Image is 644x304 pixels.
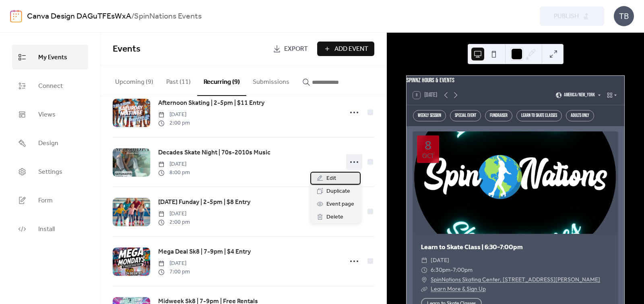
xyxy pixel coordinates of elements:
[326,212,343,222] span: Delete
[284,44,308,54] span: Export
[431,265,450,275] span: 6:30pm
[421,284,427,294] div: ​
[158,268,190,276] span: 7:00 pm
[134,9,202,24] b: SpinNations Events
[38,166,62,178] span: Settings
[421,256,427,265] div: ​
[158,148,270,158] span: Decades Skate Night | 70s-2010s Music
[516,110,562,121] div: Learn to Skate Classes
[27,9,131,24] a: Canva Design DAGuTFEsWxA
[113,40,140,58] span: Events
[12,102,88,127] a: Views
[334,44,368,54] span: Add Event
[431,285,486,292] a: Learn More & Sign Up
[407,76,624,85] div: Spinnz Hours & Events
[158,148,270,158] a: Decades Skate Night | 70s-2010s Music
[431,256,449,265] span: [DATE]
[267,42,314,56] a: Export
[566,110,594,121] div: Adults Only
[38,80,63,92] span: Connect
[12,217,88,241] a: Install
[422,153,434,159] div: Oct
[450,265,453,275] span: -
[109,65,160,95] button: Upcoming (9)
[564,93,595,98] span: America/New_York
[453,265,473,275] span: 7:00pm
[431,275,600,285] a: SpinNations Skating Center, [STREET_ADDRESS][PERSON_NAME]
[158,198,250,207] span: [DATE] Funday | 2-5pm | $8 Entry
[160,65,197,95] button: Past (11)
[614,6,634,26] div: TB
[12,188,88,212] a: Form
[158,160,190,169] span: [DATE]
[450,110,481,121] div: Special Event
[38,51,67,64] span: My Events
[158,98,264,108] a: Afternoon Skating | 2-5pm | $11 Entry
[326,174,336,183] span: Edit
[38,223,55,235] span: Install
[10,10,22,23] img: logo
[421,275,427,285] div: ​
[12,159,88,184] a: Settings
[158,98,264,108] span: Afternoon Skating | 2-5pm | $11 Entry
[158,247,251,257] a: Mega Deal Sk8 | 7-9pm | $4 Entry
[38,108,56,121] span: Views
[317,42,374,56] button: Add Event
[158,119,190,127] span: 2:00 pm
[485,110,512,121] div: Fundraiser
[158,169,190,177] span: 8:00 pm
[158,218,190,227] span: 2:00 pm
[12,131,88,155] a: Design
[326,187,350,196] span: Duplicate
[38,194,53,207] span: Form
[12,73,88,98] a: Connect
[158,110,190,119] span: [DATE]
[197,65,246,96] button: Recurring (9)
[158,197,250,208] a: [DATE] Funday | 2-5pm | $8 Entry
[158,210,190,218] span: [DATE]
[425,139,431,151] div: 8
[421,265,427,275] div: ​
[246,65,296,95] button: Submissions
[421,242,523,252] a: Learn to Skate Class | 6:30-7:00pm
[12,45,88,69] a: My Events
[326,200,354,209] span: Event page
[38,137,58,150] span: Design
[413,110,446,121] div: Weekly Session
[158,259,190,268] span: [DATE]
[131,9,134,24] b: /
